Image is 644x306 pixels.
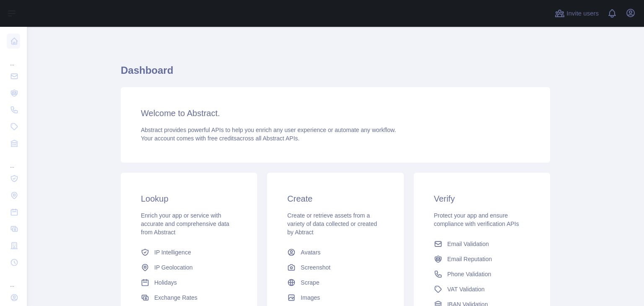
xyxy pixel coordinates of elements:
span: Email Validation [447,240,489,248]
span: Holidays [154,278,177,287]
span: IP Intelligence [154,248,191,257]
a: Holidays [138,275,240,290]
a: Phone Validation [431,267,533,282]
a: Images [284,290,387,305]
span: free credits [208,135,236,142]
span: VAT Validation [447,285,485,293]
h3: Welcome to Abstract. [141,107,530,119]
div: ... [7,272,20,288]
h3: Verify [434,193,530,205]
a: IP Geolocation [138,260,240,275]
button: Invite users [553,7,600,20]
span: Phone Validation [447,270,491,278]
h1: Dashboard [121,64,550,84]
span: Scrape [301,278,319,287]
a: IP Intelligence [138,245,240,260]
span: Avatars [301,248,320,257]
a: Avatars [284,245,387,260]
h3: Create [287,193,383,205]
span: Abstract provides powerful APIs to help you enrich any user experience or automate any workflow. [141,127,396,133]
a: Scrape [284,275,387,290]
a: VAT Validation [431,282,533,297]
span: Images [301,293,320,302]
a: Email Validation [431,236,533,252]
span: IP Geolocation [154,263,193,272]
div: ... [7,153,20,169]
h3: Lookup [141,193,237,205]
span: Email Reputation [447,255,492,263]
div: ... [7,50,20,67]
span: Protect your app and ensure compliance with verification APIs [434,212,519,227]
span: Invite users [566,9,599,18]
span: Enrich your app or service with accurate and comprehensive data from Abstract [141,212,229,236]
span: Exchange Rates [154,293,197,302]
a: Email Reputation [431,252,533,267]
a: Screenshot [284,260,387,275]
span: Create or retrieve assets from a variety of data collected or created by Abtract [287,212,377,236]
a: Exchange Rates [138,290,240,305]
span: Your account comes with across all Abstract APIs. [141,135,299,142]
span: Screenshot [301,263,330,272]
